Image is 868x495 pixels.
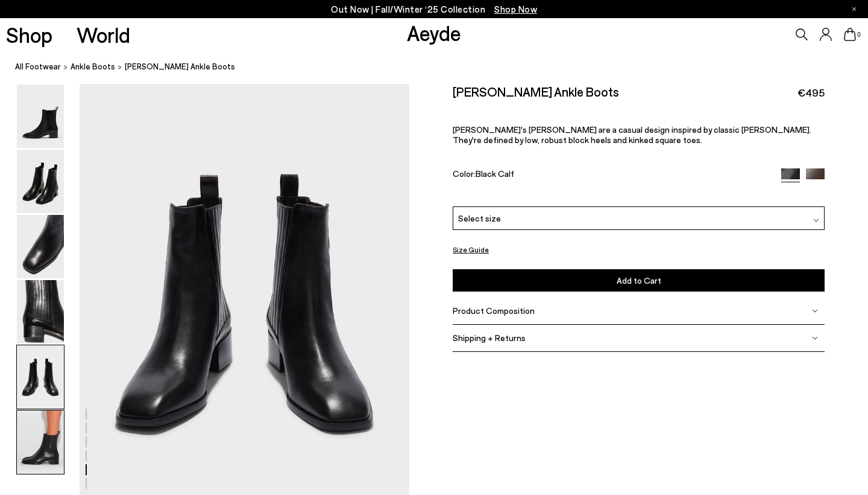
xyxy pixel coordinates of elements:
a: 0 [844,28,856,41]
span: Navigate to /collections/new-in [494,4,537,14]
img: Neil Leather Ankle Boots - Image 2 [17,150,64,213]
p: Out Now | Fall/Winter ‘25 Collection [331,2,537,17]
span: Black Calf [476,168,514,179]
span: [PERSON_NAME] Ankle Boots [125,60,235,73]
h2: [PERSON_NAME] Ankle Boots [453,84,619,99]
a: All Footwear [15,60,61,73]
span: Add to Cart [617,275,661,286]
span: ankle boots [71,62,115,71]
span: Product Composition [453,305,535,316]
img: svg%3E [812,335,818,341]
a: ankle boots [71,60,115,73]
img: Neil Leather Ankle Boots - Image 3 [17,215,64,278]
span: 0 [856,31,862,38]
img: svg%3E [812,308,818,314]
img: Neil Leather Ankle Boots - Image 5 [17,345,64,409]
img: Neil Leather Ankle Boots - Image 1 [17,85,64,148]
a: Shop [6,24,52,45]
img: Neil Leather Ankle Boots - Image 4 [17,280,64,343]
span: €495 [797,85,825,100]
nav: breadcrumb [15,51,868,84]
span: Shipping + Returns [453,333,526,343]
img: Neil Leather Ankle Boots - Image 6 [17,410,64,474]
button: Add to Cart [453,269,825,292]
img: svg%3E [813,218,819,224]
span: Select size [458,212,501,225]
a: Aeyde [407,20,461,45]
button: Size Guide [453,242,489,257]
span: [PERSON_NAME]'s [PERSON_NAME] are a casual design inspired by classic [PERSON_NAME]. They're defi... [453,124,811,145]
div: Color: [453,168,769,182]
a: World [77,24,130,45]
